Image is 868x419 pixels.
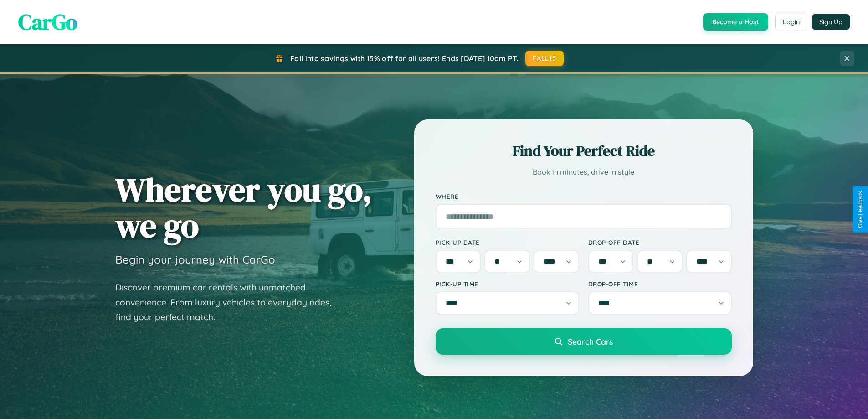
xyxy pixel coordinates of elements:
span: Fall into savings with 15% off for all users! Ends [DATE] 10am PT. [290,54,519,63]
button: Sign Up [812,14,850,30]
label: Pick-up Date [436,238,579,246]
h1: Wherever you go, we go [115,171,372,243]
button: FALL15 [525,51,564,66]
p: Book in minutes, drive in style [436,166,732,179]
span: CarGo [18,7,77,37]
button: Search Cars [436,328,732,355]
div: Give Feedback [857,191,863,228]
span: Search Cars [568,336,613,347]
h2: Find Your Perfect Ride [436,141,732,161]
label: Drop-off Time [588,280,732,288]
p: Discover premium car rentals with unmatched convenience. From luxury vehicles to everyday rides, ... [115,280,343,325]
label: Where [436,192,732,200]
button: Login [775,14,807,30]
button: Become a Host [703,13,768,31]
label: Drop-off Date [588,238,732,246]
h3: Begin your journey with CarGo [115,253,275,266]
label: Pick-up Time [436,280,579,288]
